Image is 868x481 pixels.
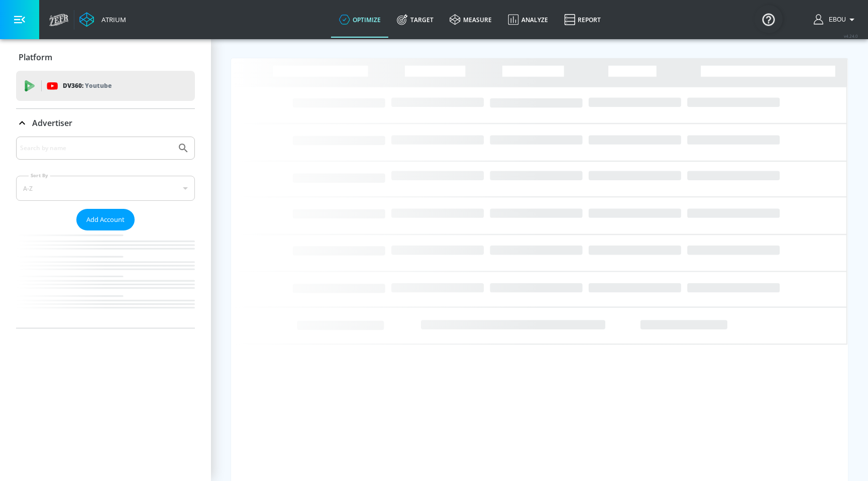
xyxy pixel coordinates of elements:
a: Analyze [500,2,556,38]
p: Platform [19,52,52,63]
div: Advertiser [16,137,195,328]
p: Advertiser [32,117,72,129]
a: Atrium [79,12,126,27]
a: measure [442,2,500,38]
nav: list of Advertiser [16,230,195,328]
button: Ebou [814,14,858,26]
a: optimize [331,2,389,38]
button: Open Resource Center [754,5,783,33]
a: Target [389,2,442,38]
p: DV360: [63,80,112,91]
span: Add Account [86,214,125,225]
div: Advertiser [16,109,195,137]
a: Report [556,2,609,38]
div: Atrium [97,15,126,24]
label: Sort By [29,172,50,179]
div: A-Z [16,176,195,201]
p: Youtube [85,80,112,91]
div: DV360: Youtube [16,71,195,101]
div: Platform [16,43,195,71]
button: Add Account [76,209,135,230]
input: Search by name [20,142,172,155]
span: v 4.24.0 [844,33,858,39]
span: login as: ebou.njie@zefr.com [825,16,846,23]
